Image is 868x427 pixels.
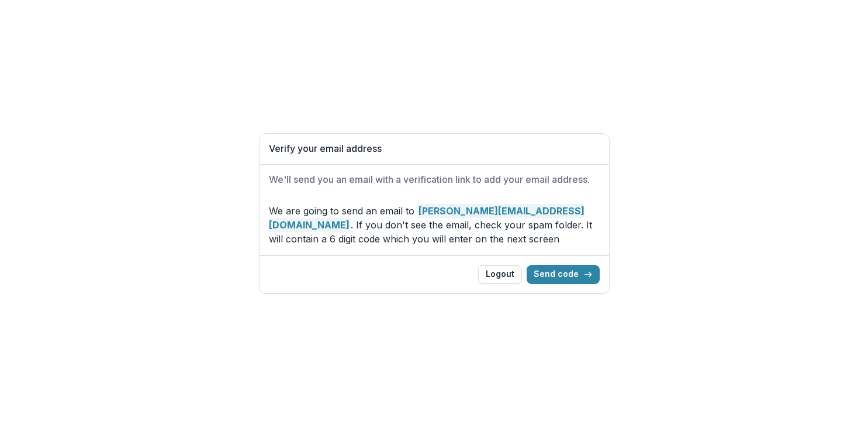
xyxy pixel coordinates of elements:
[269,204,585,232] strong: [PERSON_NAME][EMAIL_ADDRESS][DOMAIN_NAME]
[269,174,600,185] h2: We'll send you an email with a verification link to add your email address.
[269,204,600,246] p: We are going to send an email to . If you don't see the email, check your spam folder. It will co...
[527,265,600,284] button: Send code
[269,143,600,154] h1: Verify your email address
[478,265,522,284] button: Logout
